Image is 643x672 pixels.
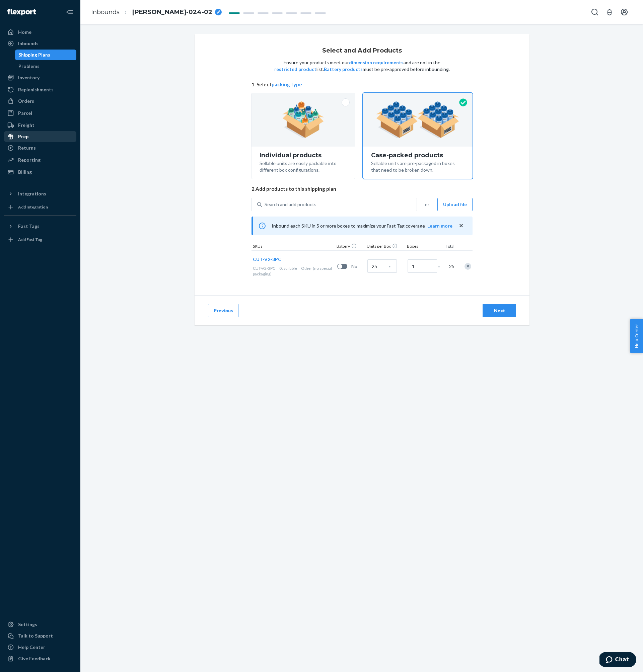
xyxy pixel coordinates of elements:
div: Case-packed products [371,152,465,159]
div: Fast Tags [18,223,40,230]
button: Learn more [427,223,452,229]
button: CUT-V2-3PC [253,256,281,263]
div: Home [18,29,31,35]
button: Talk to Support [4,631,76,641]
div: Sellable units are pre-packaged in boxes that need to be broken down. [371,159,465,173]
span: CUT-V2-3PC [253,266,275,271]
div: Billing [18,169,32,175]
a: Reporting [4,155,76,165]
a: Parcel [4,108,76,118]
div: Inventory [18,74,40,81]
a: Problems [15,61,77,72]
a: Orders [4,96,76,106]
div: Problems [18,63,40,70]
div: Units per Box [365,243,406,250]
span: = [438,263,444,270]
div: Talk to Support [18,633,53,639]
input: Number of boxes [408,259,437,273]
button: Open account menu [618,5,631,19]
a: Inbounds [4,38,76,49]
div: SKUs [252,243,335,250]
a: Inbounds [91,8,120,16]
button: restricted product [274,66,316,73]
div: Remove Item [465,263,471,270]
button: Open Search Box [588,5,601,19]
div: Inbounds [18,40,39,47]
h1: Select and Add Products [322,48,402,54]
div: Reporting [18,157,41,163]
span: 25 [448,263,454,270]
a: Shipping Plans [15,50,77,60]
div: Other (no special packaging) [253,265,335,277]
a: Returns [4,143,76,153]
div: Next [488,307,510,314]
div: Settings [18,621,37,628]
button: Give Feedback [4,653,76,664]
button: Open notifications [603,5,616,19]
div: Total [439,243,456,250]
img: individual-pack.facf35554cb0f1810c75b2bd6df2d64e.png [282,101,324,138]
button: Next [483,304,516,317]
span: 1. Select [252,81,473,88]
span: FP-TIM-024-02 [132,8,212,17]
div: Sellable units are easily packable into different box configurations. [260,159,347,173]
button: Fast Tags [4,221,76,232]
span: CUT-V2-3PC [253,256,281,262]
span: 2. Add products to this shipping plan [252,185,473,192]
div: Inbound each SKU in 5 or more boxes to maximize your Fast Tag coverage [252,217,473,235]
a: Prep [4,131,76,142]
span: or [425,201,429,208]
a: Help Center [4,642,76,653]
div: Freight [18,122,34,129]
div: Replenishments [18,86,54,93]
img: Flexport logo [7,9,36,15]
div: Shipping Plans [18,52,50,58]
iframe: Opens a widget where you can chat to one of our agents [599,652,636,669]
button: Battery products [324,66,363,73]
div: Returns [18,145,36,151]
button: dimension requirements [349,59,404,66]
div: Add Fast Tag [18,237,42,242]
a: Inventory [4,72,76,83]
a: Billing [4,167,76,177]
button: Close Navigation [63,5,76,19]
img: case-pack.59cecea509d18c883b923b81aeac6d0b.png [376,101,459,138]
a: Settings [4,619,76,630]
div: Orders [18,98,34,104]
div: Battery [335,243,365,250]
a: Add Fast Tag [4,234,76,245]
button: Help Center [630,319,643,353]
div: Search and add products [265,201,316,208]
div: Help Center [18,644,45,651]
button: Integrations [4,188,76,199]
button: packing type [272,81,302,88]
div: Give Feedback [18,655,51,662]
button: Previous [208,304,238,317]
a: Freight [4,120,76,131]
div: Add Integration [18,204,48,210]
input: Case Quantity [367,259,397,273]
a: Replenishments [4,84,76,95]
span: No [351,263,365,270]
button: Upload file [437,198,473,211]
button: close [458,222,465,229]
div: Integrations [18,190,46,197]
p: Ensure your products meet our and are not in the list. must be pre-approved before inbounding. [274,59,450,73]
div: Prep [18,133,28,140]
span: 0 available [279,266,297,271]
a: Add Integration [4,202,76,213]
div: Parcel [18,110,32,116]
div: Boxes [406,243,439,250]
ol: breadcrumbs [86,2,227,22]
div: Individual products [260,152,347,159]
a: Home [4,27,76,37]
